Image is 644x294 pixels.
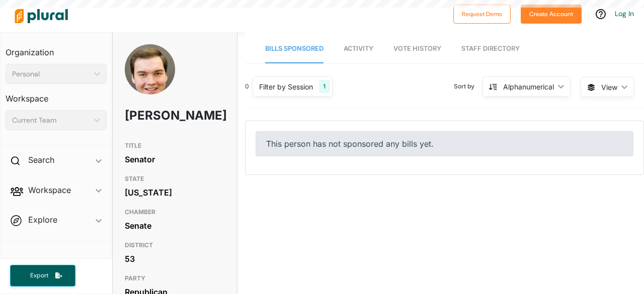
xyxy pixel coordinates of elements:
[125,101,185,131] h1: [PERSON_NAME]
[125,173,225,185] h3: STATE
[125,44,175,120] img: Headshot of Colton Moore
[344,45,373,52] span: Activity
[259,81,313,92] div: Filter by Session
[125,152,225,167] div: Senator
[393,35,441,63] a: Vote History
[23,271,55,280] span: Export
[125,140,225,152] h3: TITLE
[453,5,511,24] button: Request Demo
[521,8,582,19] a: Create Account
[6,38,107,60] h3: Organization
[12,115,90,126] div: Current Team
[615,9,634,18] a: Log In
[461,35,520,63] a: Staff Directory
[521,5,582,24] button: Create Account
[601,82,617,92] span: View
[503,81,554,92] div: Alphanumerical
[125,239,225,251] h3: DISTRICT
[10,265,75,286] button: Export
[393,45,441,52] span: Vote History
[265,35,324,63] a: Bills Sponsored
[125,218,225,233] div: Senate
[125,251,225,266] div: 53
[28,154,54,165] h2: Search
[344,35,373,63] a: Activity
[453,8,511,19] a: Request Demo
[125,185,225,200] div: [US_STATE]
[454,82,482,91] span: Sort by
[256,131,633,156] div: This person has not sponsored any bills yet.
[125,206,225,218] h3: CHAMBER
[245,82,249,91] div: 0
[6,84,107,106] h3: Workspace
[265,45,324,52] span: Bills Sponsored
[125,272,225,284] h3: PARTY
[12,69,90,79] div: Personal
[319,80,330,93] div: 1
